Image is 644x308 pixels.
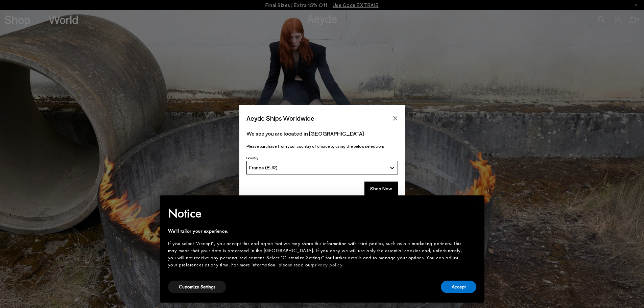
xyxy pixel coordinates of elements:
[168,205,466,222] h2: Notice
[312,261,342,268] a: privacy policy
[466,197,482,214] button: Close this notice
[246,129,398,138] p: We see you are located in [GEOGRAPHIC_DATA]
[471,200,476,211] span: ×
[249,165,278,170] span: France (EUR)
[441,281,476,293] button: Accept
[364,182,398,196] button: Shop Now
[168,281,226,293] button: Customize Settings
[246,143,398,149] p: Please purchase from your country of choice by using the below selection:
[168,228,466,235] div: We'll tailor your experience.
[246,112,314,124] span: Aeyde Ships Worldwide
[390,113,400,123] button: Close
[168,240,466,268] div: If you select "Accept", you accept this and agree that we may share this information with third p...
[246,156,258,160] span: Country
